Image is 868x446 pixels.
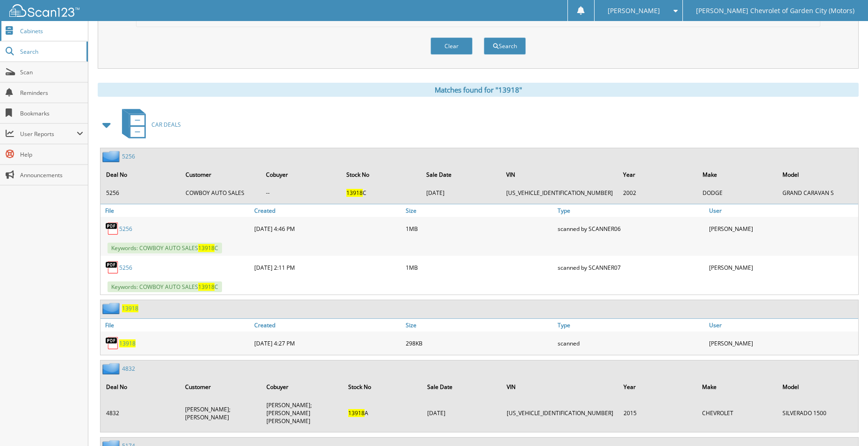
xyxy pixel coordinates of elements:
td: [US_VEHICLE_IDENTIFICATION_NUMBER] [502,397,618,429]
a: 5256 [119,225,132,233]
td: DODGE [698,185,777,201]
a: File [100,204,252,217]
td: -- [261,185,340,201]
a: Type [555,204,707,217]
td: CHEVROLET [697,397,777,429]
span: 13918 [198,283,215,291]
span: Reminders [20,89,83,97]
img: PDF.png [105,336,119,350]
th: Stock No [344,377,422,396]
span: [PERSON_NAME] [608,8,660,14]
div: [DATE] 4:27 PM [252,334,403,352]
th: Model [778,165,857,184]
img: folder2.png [102,302,122,314]
th: VIN [502,165,617,184]
td: C [342,185,421,201]
div: Matches found for "13918" [98,83,859,97]
th: Deal No [101,165,180,184]
button: Clear [430,37,473,55]
span: 13918 [348,409,365,417]
a: User [707,319,858,331]
img: folder2.png [102,363,122,374]
span: Scan [20,68,83,76]
a: 13918 [119,339,136,347]
th: Customer [181,165,260,184]
div: [PERSON_NAME] [707,219,858,238]
th: Sale Date [423,377,501,396]
td: GRAND CARAVAN S [778,185,857,201]
a: CAR DEALS [116,106,181,143]
div: 1MB [403,219,555,238]
img: PDF.png [105,260,119,274]
div: scanned by SCANNER07 [555,258,707,277]
span: CAR DEALS [151,121,181,129]
div: [DATE] 2:11 PM [252,258,403,277]
th: Make [698,165,777,184]
span: Keywords: COWBOY AUTO SALES C [108,281,222,292]
td: 2002 [618,185,697,201]
div: scanned [555,334,707,352]
a: 4832 [122,365,135,373]
span: User Reports [20,130,77,138]
div: 298KB [403,334,555,352]
th: Year [619,377,697,396]
div: scanned by SCANNER06 [555,219,707,238]
a: 5256 [122,152,135,160]
a: User [707,204,858,217]
th: VIN [502,377,618,396]
th: Cobuyer [261,165,340,184]
th: Make [697,377,777,396]
div: 1MB [403,258,555,277]
a: Size [403,204,555,217]
iframe: Chat Widget [821,401,868,446]
a: Created [252,204,403,217]
td: 4832 [101,397,179,429]
span: Bookmarks [20,109,83,117]
span: Help [20,151,83,158]
img: folder2.png [102,151,122,162]
span: Keywords: COWBOY AUTO SALES C [108,243,222,253]
th: Deal No [101,377,179,396]
td: A [344,397,422,429]
th: Customer [180,377,261,396]
th: Sale Date [422,165,501,184]
td: COWBOY AUTO SALES [181,185,260,201]
a: 5256 [119,264,132,272]
span: 13918 [198,244,215,252]
th: Stock No [342,165,421,184]
a: File [100,319,252,331]
span: Cabinets [20,27,83,35]
div: [PERSON_NAME] [707,334,858,352]
a: 13918 [122,304,138,312]
td: [PERSON_NAME];[PERSON_NAME] [180,397,261,429]
div: [DATE] 4:46 PM [252,219,403,238]
td: 5256 [101,185,180,201]
img: PDF.png [105,222,119,236]
td: [US_VEHICLE_IDENTIFICATION_NUMBER] [502,185,617,201]
a: Created [252,319,403,331]
td: SILVERADO 1500 [778,397,857,429]
div: [PERSON_NAME] [707,258,858,277]
span: Search [20,48,82,56]
span: [PERSON_NAME] Chevrolet of Garden City (Motors) [696,8,854,14]
th: Year [618,165,697,184]
a: Size [403,319,555,331]
td: 2015 [619,397,697,429]
span: 13918 [346,189,363,197]
th: Cobuyer [262,377,343,396]
td: [PERSON_NAME];[PERSON_NAME] [PERSON_NAME] [262,397,343,429]
button: Search [484,37,526,55]
a: Type [555,319,707,331]
img: scan123-logo-white.svg [9,4,79,17]
td: [DATE] [422,185,501,201]
td: [DATE] [423,397,501,429]
span: Announcements [20,171,83,179]
th: Model [778,377,857,396]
